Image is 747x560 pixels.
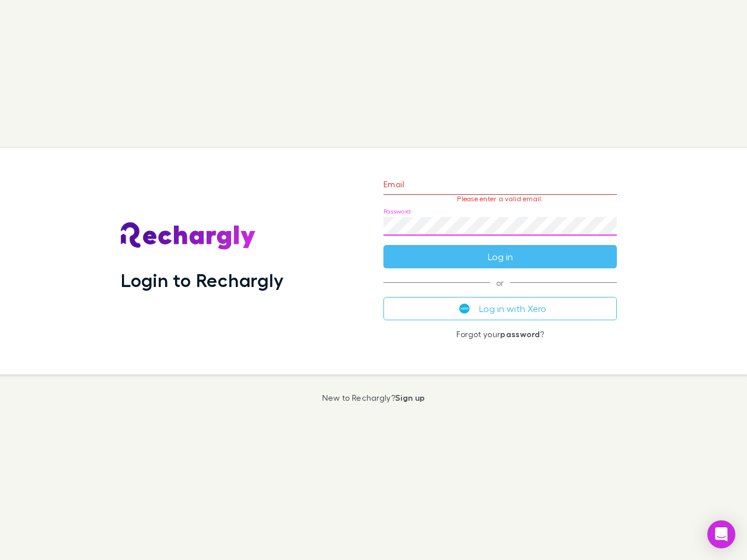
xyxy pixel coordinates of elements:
[395,393,425,402] a: Sign up
[707,520,735,548] div: Open Intercom Messenger
[383,297,617,320] button: Log in with Xero
[383,330,617,339] p: Forgot your ?
[500,329,540,339] a: password
[459,303,470,314] img: Xero's logo
[383,245,617,268] button: Log in
[322,393,425,402] p: New to Rechargly?
[121,269,284,291] h1: Login to Rechargly
[383,207,411,216] label: Password
[383,282,617,283] span: or
[121,222,256,250] img: Rechargly's Logo
[383,195,617,203] p: Please enter a valid email.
